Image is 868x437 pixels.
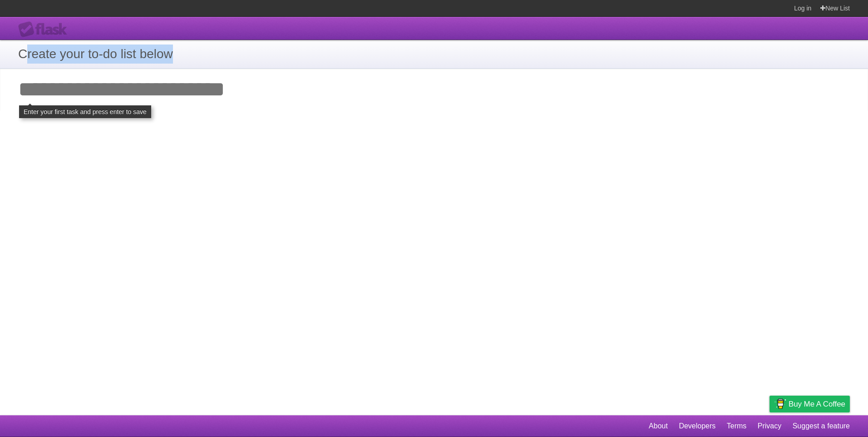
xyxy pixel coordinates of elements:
a: Developers [679,417,715,435]
a: About [649,417,668,435]
a: Buy me a coffee [769,396,850,412]
span: Buy me a coffee [789,396,845,412]
a: Privacy [758,417,781,435]
div: Flask [18,21,73,38]
a: Suggest a feature [793,417,850,435]
a: Terms [727,417,747,435]
h1: Create your to-do list below [18,45,850,64]
img: Buy me a coffee [774,396,786,412]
